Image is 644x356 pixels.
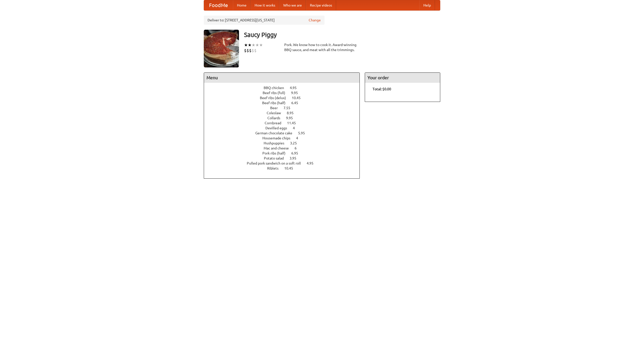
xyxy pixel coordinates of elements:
a: How it works [251,0,279,10]
span: 4.95 [290,86,302,90]
span: Beef ribs (full) [263,91,290,95]
a: Beef ribs (full) 9.95 [263,91,307,95]
span: Collards [267,116,285,120]
a: Beer 7.55 [270,106,300,110]
a: Riblets 10.45 [267,166,302,170]
a: Potato salad 3.95 [264,156,306,160]
span: 4.95 [307,161,318,165]
li: $ [254,48,257,53]
a: Hushpuppies 3.25 [264,141,306,145]
li: $ [247,48,249,53]
a: Pork ribs (half) 6.95 [262,151,307,155]
a: Coleslaw 8.95 [267,111,303,115]
a: Cornbread 11.45 [265,121,305,125]
span: 5.95 [298,131,310,135]
a: Mac and cheese 6 [264,146,306,150]
a: Beef ribs (half) 6.45 [262,101,307,105]
a: FoodMe [204,0,233,10]
span: 3.95 [290,156,301,160]
h3: Saucy Piggy [244,30,440,40]
span: 9.95 [291,91,303,95]
a: Housemade chips 4 [262,136,307,140]
li: ★ [259,42,263,48]
span: 10.45 [292,96,306,100]
span: 6 [295,146,302,150]
span: Beef ribs (delux) [260,96,291,100]
a: Help [419,0,435,10]
div: Pork. We know how to cook it. Award-winning BBQ sauce, and meat with all the trimmings. [284,42,360,52]
a: Home [233,0,251,10]
b: Total: $0.00 [373,87,391,91]
a: Change [309,18,321,23]
span: Riblets [267,166,284,170]
span: 7.55 [284,106,295,110]
h4: Menu [204,73,359,83]
span: 10.45 [284,166,298,170]
li: ★ [252,42,255,48]
a: Pulled pork sandwich on a soft roll 4.95 [247,161,323,165]
span: 11.45 [287,121,301,125]
a: Recipe videos [306,0,336,10]
span: Potato salad [264,156,289,160]
span: 8.95 [287,111,299,115]
span: Mac and cheese [264,146,294,150]
span: 6.95 [291,151,303,155]
a: Devilled eggs 4 [265,126,304,130]
a: BBQ chicken 4.95 [264,86,306,90]
span: 4 [296,136,303,140]
span: 4 [293,126,300,130]
a: Collards 9.95 [267,116,302,120]
li: $ [244,48,247,53]
div: Deliver to: [STREET_ADDRESS][US_STATE] [204,16,325,25]
li: $ [252,48,254,53]
a: German chocolate cake 5.95 [255,131,314,135]
span: Coleslaw [267,111,286,115]
span: BBQ chicken [264,86,289,90]
span: Hushpuppies [264,141,289,145]
li: ★ [244,42,248,48]
span: 3.25 [290,141,302,145]
span: Beer [270,106,283,110]
li: ★ [255,42,259,48]
li: ★ [248,42,252,48]
span: Pulled pork sandwich on a soft roll [247,161,306,165]
span: German chocolate cake [255,131,297,135]
li: $ [249,48,252,53]
span: 6.45 [291,101,303,105]
h4: Your order [365,73,440,83]
span: Devilled eggs [265,126,292,130]
span: Cornbread [265,121,286,125]
a: Who we are [279,0,306,10]
span: Pork ribs (half) [262,151,291,155]
span: Housemade chips [262,136,295,140]
span: 9.95 [286,116,298,120]
a: Beef ribs (delux) 10.45 [260,96,310,100]
img: angular.jpg [204,30,239,67]
span: Beef ribs (half) [262,101,291,105]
